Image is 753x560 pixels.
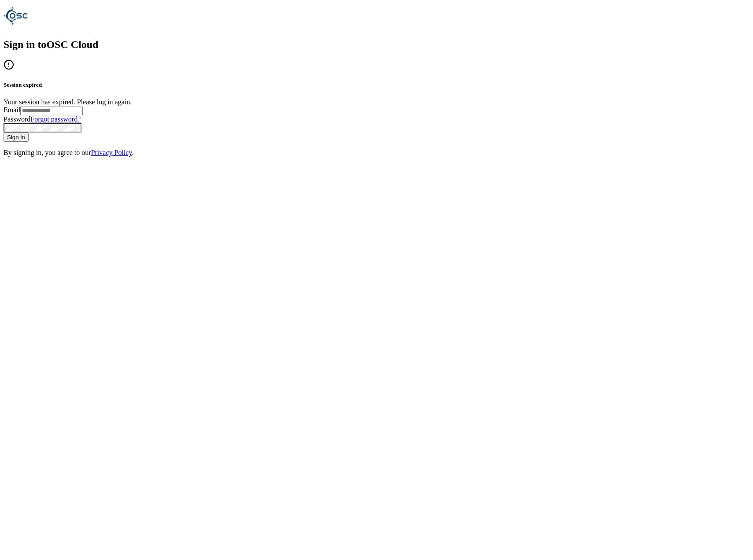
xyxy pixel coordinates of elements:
[4,39,749,51] h2: Sign in to OSC Cloud
[4,115,30,123] label: Password
[4,4,28,28] img: Logo
[28,4,53,28] img: Logo
[4,149,749,157] p: By signing in, you agree to our .
[91,149,132,156] a: Privacy Policy
[4,106,20,114] label: Email
[30,115,81,123] a: Forgot password?
[4,81,749,88] h5: Session expired
[4,133,29,142] button: Sign in
[4,98,749,106] div: Your session has expired. Please log in again.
